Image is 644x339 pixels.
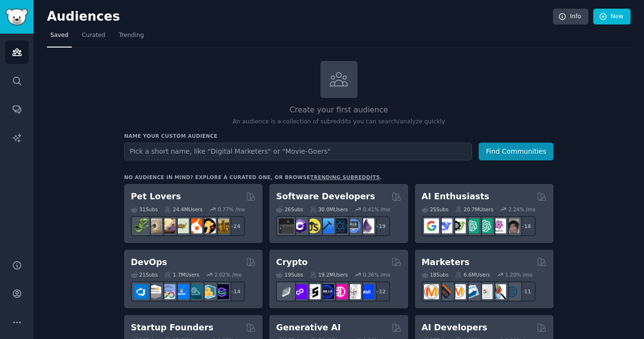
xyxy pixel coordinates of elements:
[131,191,181,203] h2: Pet Lovers
[131,206,158,213] div: 31 Sub s
[164,206,202,213] div: 24.4M Users
[370,216,390,236] div: + 19
[508,206,536,213] div: 2.24 % /mo
[276,322,341,334] h2: Generative AI
[292,284,307,299] img: 0xPolygon
[79,28,109,48] a: Curated
[161,218,175,233] img: leopardgeckos
[47,28,72,48] a: Saved
[479,143,553,160] button: Find Communities
[346,218,361,233] img: AskComputerScience
[319,284,334,299] img: web3
[437,218,452,233] img: DeepSeek
[491,218,506,233] img: OpenAIDev
[478,284,493,299] img: googleads
[50,31,69,40] span: Saved
[422,191,489,203] h2: AI Enthusiasts
[451,218,466,233] img: AItoolsCatalog
[214,284,229,299] img: PlatformEngineers
[279,284,294,299] img: ethfinance
[134,284,149,299] img: azuredevops
[147,218,162,233] img: ballpython
[225,281,245,302] div: + 14
[455,206,493,213] div: 20.7M Users
[124,174,382,181] div: No audience in mind? Explore a curated one, or browse .
[174,284,189,299] img: DevOpsLinks
[276,256,308,268] h2: Crypto
[455,271,490,278] div: 6.6M Users
[174,218,189,233] img: turtle
[422,322,487,334] h2: AI Developers
[333,284,347,299] img: defiblockchain
[131,322,213,334] h2: Startup Founders
[164,271,199,278] div: 1.7M Users
[119,31,144,40] span: Trending
[147,284,162,299] img: AWS_Certified_Experts
[553,9,588,25] a: Info
[306,284,321,299] img: ethstaker
[464,284,479,299] img: Emailmarketing
[422,271,448,278] div: 18 Sub s
[593,9,631,25] a: New
[124,133,553,139] h3: Name your custom audience
[276,191,375,203] h2: Software Developers
[319,218,334,233] img: iOSProgramming
[310,206,348,213] div: 30.0M Users
[82,31,105,40] span: Curated
[491,284,506,299] img: MarketingResearch
[346,284,361,299] img: CryptoNews
[124,118,553,126] p: An audience is a collection of subreddits you can search/analyze quickly
[276,206,303,213] div: 26 Sub s
[422,256,470,268] h2: Marketers
[131,256,167,268] h2: DevOps
[201,284,216,299] img: aws_cdk
[131,271,158,278] div: 21 Sub s
[310,174,379,180] a: trending subreddits
[310,271,348,278] div: 19.2M Users
[359,218,374,233] img: elixir
[306,218,321,233] img: learnjavascript
[505,284,519,299] img: OnlineMarketing
[187,284,202,299] img: platformengineering
[333,218,347,233] img: reactnative
[505,218,519,233] img: ArtificalIntelligence
[279,218,294,233] img: software
[363,271,391,278] div: 0.36 % /mo
[451,284,466,299] img: AskMarketing
[218,206,245,213] div: 0.77 % /mo
[422,206,448,213] div: 25 Sub s
[276,271,303,278] div: 19 Sub s
[516,281,536,302] div: + 11
[516,216,536,236] div: + 18
[505,271,532,278] div: 1.20 % /mo
[6,9,28,25] img: GummySearch logo
[292,218,307,233] img: csharp
[214,218,229,233] img: dogbreed
[424,284,439,299] img: content_marketing
[161,284,175,299] img: Docker_DevOps
[225,216,245,236] div: + 24
[201,218,216,233] img: PetAdvice
[124,104,553,116] h2: Create your first audience
[187,218,202,233] img: cockatiel
[47,9,553,24] h2: Audiences
[424,218,439,233] img: GoogleGeminiAI
[370,281,390,302] div: + 12
[437,284,452,299] img: bigseo
[363,206,391,213] div: 0.41 % /mo
[464,218,479,233] img: chatgpt_promptDesign
[134,218,149,233] img: herpetology
[359,284,374,299] img: defi_
[215,271,242,278] div: 2.02 % /mo
[124,143,472,160] input: Pick a short name, like "Digital Marketers" or "Movie-Goers"
[478,218,493,233] img: chatgpt_prompts_
[115,28,147,48] a: Trending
